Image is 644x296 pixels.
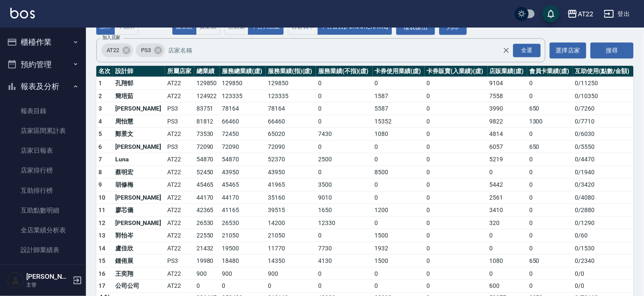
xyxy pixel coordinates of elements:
td: 周怡慧 [113,115,165,128]
td: 12330 [316,216,372,229]
span: 15 [98,257,106,264]
td: 0 [488,242,527,255]
td: 0 / 1530 [573,242,634,255]
th: 服務總業績(虛) [220,66,266,77]
td: 41165 [220,204,266,217]
td: 1650 [316,204,372,217]
td: 78164 [266,102,316,115]
td: 0 / 1290 [573,216,634,229]
td: 蔡明宏 [113,166,165,179]
td: 0 [527,216,573,229]
td: 45465 [220,179,266,191]
td: 0 [527,280,573,293]
td: 0 [316,166,372,179]
a: 店家日報表 [3,141,83,160]
td: 0 [316,229,372,242]
td: 王奕翔 [113,267,165,280]
span: 16 [98,270,106,277]
td: 0 [316,77,372,90]
td: 15352 [373,115,425,128]
td: 胡修梅 [113,179,165,191]
td: 0 [373,140,425,153]
td: 0 [194,280,220,293]
td: 72450 [220,128,266,141]
td: 1587 [373,89,425,102]
td: 66460 [266,115,316,128]
td: 45465 [194,179,220,191]
img: Person [7,272,24,289]
td: 320 [488,216,527,229]
td: 0 [220,280,266,293]
td: 900 [194,267,220,280]
td: 0 [425,140,488,153]
td: 0 / 6030 [573,128,634,141]
td: 0 [425,89,488,102]
button: 櫃檯作業 [3,31,83,53]
a: 店家排行榜 [3,160,83,180]
td: 1500 [373,229,425,242]
span: 3 [98,105,102,112]
td: 0 / 2880 [573,204,634,217]
td: 129850 [266,77,316,90]
td: 26530 [194,216,220,229]
a: 互助排行榜 [3,181,83,200]
td: 44170 [220,191,266,204]
span: 9 [98,181,102,188]
td: 0 [527,128,573,141]
td: 0 / 10350 [573,89,634,102]
td: 0 / 7260 [573,102,634,115]
td: 39515 [266,204,316,217]
td: AT22 [165,191,194,204]
td: 9822 [488,115,527,128]
td: 盧佳欣 [113,242,165,255]
td: 0 [373,216,425,229]
span: 11 [98,207,106,213]
td: AT22 [165,166,194,179]
td: 21432 [194,242,220,255]
td: 簡培茹 [113,89,165,102]
a: 報表目錄 [3,101,83,121]
span: 14 [98,245,106,252]
button: 登出 [601,6,634,22]
td: 0 [425,191,488,204]
th: 所屬店家 [165,66,194,77]
td: 0 [425,204,488,217]
td: 41965 [266,179,316,191]
th: 設計師 [113,66,165,77]
td: 600 [488,280,527,293]
a: 全店業績分析表 [3,220,83,240]
td: [PERSON_NAME] [113,140,165,153]
td: 9104 [488,77,527,90]
td: PS3 [165,140,194,153]
td: 0 [425,153,488,166]
td: AT22 [165,204,194,217]
th: 卡券販賣(入業績)(虛) [425,66,488,77]
td: AT22 [165,179,194,191]
button: 預約管理 [3,53,83,76]
td: 2500 [316,153,372,166]
td: 0 [425,280,488,293]
td: 0 / 1940 [573,166,634,179]
td: 5442 [488,179,527,191]
td: 0 [316,115,372,128]
td: 65020 [266,128,316,141]
td: AT22 [165,280,194,293]
td: 7730 [316,242,372,255]
div: AT22 [578,9,594,19]
td: 0 / 11250 [573,77,634,90]
td: 1932 [373,242,425,255]
td: 123335 [220,89,266,102]
td: 0 / 0 [573,267,634,280]
td: 0 [527,166,573,179]
button: AT22 [564,5,597,23]
a: 互助點數明細 [3,200,83,220]
button: Clear [500,44,512,56]
td: 73530 [194,128,220,141]
td: 0 [425,102,488,115]
td: AT22 [165,77,194,90]
td: 0 / 4470 [573,153,634,166]
td: 52370 [266,153,316,166]
td: 0 [527,204,573,217]
a: 店家區間累計表 [3,121,83,141]
span: 5 [98,130,102,137]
